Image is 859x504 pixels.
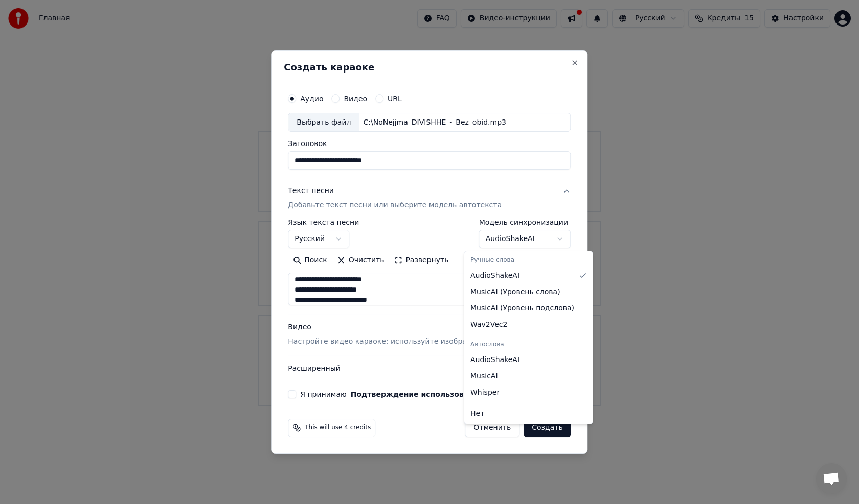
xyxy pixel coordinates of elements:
span: MusicAI ( Уровень слова ) [470,287,560,297]
div: Ручные слова [466,253,591,268]
span: Нет [470,409,484,419]
div: Автослова [466,338,591,352]
span: Whisper [470,388,500,398]
span: AudioShakeAI [470,271,519,281]
span: AudioShakeAI [470,355,519,365]
span: Wav2Vec2 [470,320,507,330]
span: MusicAI ( Уровень подслова ) [470,303,574,314]
span: MusicAI [470,371,498,381]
